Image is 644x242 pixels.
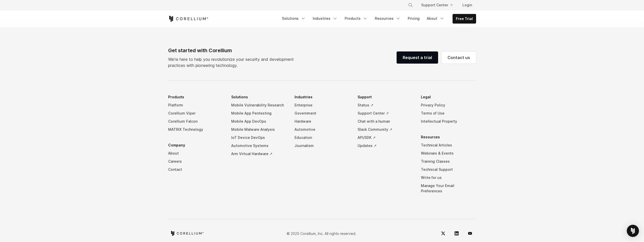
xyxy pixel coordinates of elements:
[295,142,350,150] a: Journalism
[627,225,639,237] div: Open Intercom Messenger
[358,142,413,150] a: Updates ↗
[168,157,223,165] a: Careers
[421,157,476,165] a: Training Classes
[287,231,356,236] p: © 2025 Corellium, Inc. All rights reserved.
[279,14,476,24] div: Navigation Menu
[451,227,463,239] a: LinkedIn
[358,134,413,142] a: API/SDK ↗
[421,141,476,149] a: Technical Articles
[170,231,204,236] a: Corellium home
[406,1,415,10] button: Search
[424,14,447,23] a: About
[295,134,350,142] a: Education
[231,150,286,158] a: Arm Virtual Hardware ↗
[168,149,223,157] a: About
[358,101,413,109] a: Status ↗
[168,47,298,54] div: Get started with Corellium
[402,1,476,10] div: Navigation Menu
[231,109,286,117] a: Mobile App Pentesting
[405,14,423,23] a: Pricing
[231,117,286,125] a: Mobile App DevOps
[295,109,350,117] a: Government
[464,227,476,239] a: YouTube
[417,1,456,10] a: Support Center
[453,14,476,23] a: Free Trial
[295,117,350,125] a: Hardware
[231,142,286,150] a: Automotive Systems
[441,51,476,64] a: Contact us
[168,56,298,68] p: We’re here to help you revolutionize your security and development practices with pioneering tech...
[372,14,404,23] a: Resources
[310,14,341,23] a: Industries
[168,109,223,117] a: Corellium Viper
[279,14,309,23] a: Solutions
[358,117,413,125] a: Chat with a human
[168,165,223,174] a: Contact
[168,125,223,134] a: MATRIX Technology
[168,101,223,109] a: Platform
[231,101,286,109] a: Mobile Vulnerability Research
[342,14,371,23] a: Products
[358,125,413,134] a: Slack Community ↗
[397,51,438,64] a: Request a trial
[168,117,223,125] a: Corellium Falcon
[295,125,350,134] a: Automotive
[437,227,449,239] a: Twitter
[421,165,476,174] a: Technical Support
[358,109,413,117] a: Support Center ↗
[421,174,476,182] a: Write for us
[421,182,476,195] a: Manage Your Email Preferences
[421,101,476,109] a: Privacy Policy
[421,149,476,157] a: Webinars & Events
[231,125,286,134] a: Mobile Malware Analysis
[458,1,476,10] a: Login
[421,109,476,117] a: Terms of Use
[421,117,476,125] a: Intellectual Property
[295,101,350,109] a: Enterprise
[168,93,476,203] div: Navigation Menu
[168,16,208,22] a: Corellium Home
[231,134,286,142] a: IoT Device DevOps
